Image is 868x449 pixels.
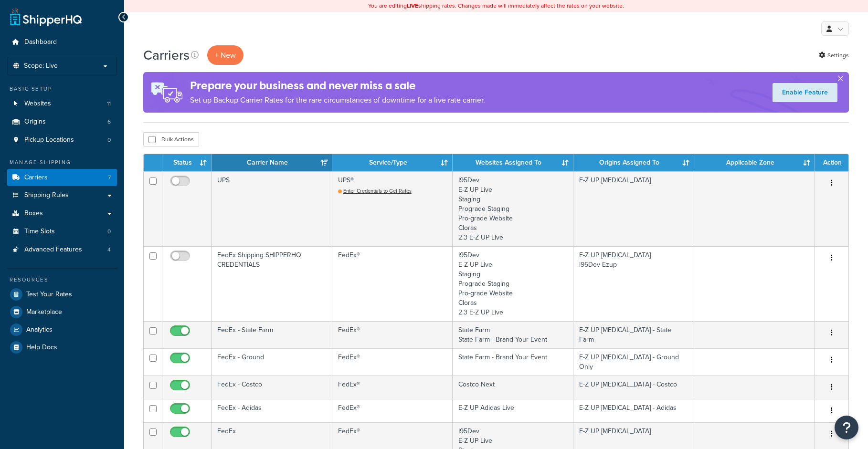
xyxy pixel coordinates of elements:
th: Applicable Zone: activate to sort column ascending [694,154,815,171]
span: Pickup Locations [24,136,74,144]
td: E-Z UP [MEDICAL_DATA] - Adidas [573,399,694,422]
span: Enter Credentials to Get Rates [343,187,412,195]
span: Websites [24,100,51,108]
div: Basic Setup [7,85,117,93]
td: E-Z UP [MEDICAL_DATA] - Costco [573,376,694,399]
li: Carriers [7,169,117,187]
img: ad-rules-rateshop-fe6ec290ccb7230408bd80ed9643f0289d75e0ffd9eb532fc0e269fcd187b520.png [143,72,190,113]
span: Advanced Features [24,246,82,254]
span: Scope: Live [24,62,58,70]
td: E-Z UP [MEDICAL_DATA] - Ground Only [573,348,694,376]
li: Advanced Features [7,241,117,259]
div: Manage Shipping [7,158,117,167]
th: Websites Assigned To: activate to sort column ascending [453,154,573,171]
td: FedEx - Adidas [212,399,332,422]
li: Websites [7,95,117,113]
td: State Farm State Farm - Brand Your Event [453,321,573,348]
span: Dashboard [24,38,57,46]
a: Test Your Rates [7,286,117,303]
button: + New [207,45,243,65]
a: Origins 6 [7,113,117,131]
td: I95Dev E-Z UP Live Staging Prograde Staging Pro-grade Website Cloras 2.3 E-Z UP Live [453,246,573,321]
td: Costco Next [453,376,573,399]
a: Time Slots 0 [7,223,117,240]
td: UPS® [332,171,453,246]
a: Advanced Features 4 [7,241,117,259]
td: FedEx - Costco [212,376,332,399]
a: Marketplace [7,303,117,321]
a: Analytics [7,321,117,338]
span: 0 [107,136,111,144]
h4: Prepare your business and never miss a sale [190,78,485,94]
div: Resources [7,276,117,284]
td: FedEx - State Farm [212,321,332,348]
td: FedEx® [332,376,453,399]
td: I95Dev E-Z UP Live Staging Prograde Staging Pro-grade Website Cloras 2.3 E-Z UP Live [453,171,573,246]
td: E-Z UP [MEDICAL_DATA] i95Dev Ezup [573,246,694,321]
li: Pickup Locations [7,131,117,149]
td: FedEx® [332,348,453,376]
td: E-Z UP [MEDICAL_DATA] [573,171,694,246]
li: Origins [7,113,117,131]
span: Test Your Rates [26,291,72,299]
span: Marketplace [26,308,62,316]
span: Analytics [26,326,53,334]
a: Websites 11 [7,95,117,113]
span: 4 [107,246,111,254]
span: 7 [108,174,111,182]
th: Service/Type: activate to sort column ascending [332,154,453,171]
span: 0 [107,228,111,236]
td: FedEx® [332,399,453,422]
a: Help Docs [7,339,117,356]
a: Dashboard [7,33,117,51]
p: Set up Backup Carrier Rates for the rare circumstances of downtime for a live rate carrier. [190,94,485,107]
span: Boxes [24,209,43,218]
a: Settings [819,49,849,62]
a: ShipperHQ Home [10,7,82,26]
td: UPS [212,171,332,246]
td: FedEx® [332,246,453,321]
th: Status: activate to sort column ascending [162,154,212,171]
span: 6 [107,118,111,126]
button: Bulk Actions [143,132,199,146]
span: Origins [24,118,46,126]
h1: Carriers [143,46,190,64]
a: Boxes [7,205,117,222]
span: Carriers [24,174,48,182]
td: FedEx® [332,321,453,348]
th: Carrier Name: activate to sort column ascending [212,154,332,171]
td: E-Z UP Adidas Live [453,399,573,422]
th: Action [815,154,848,171]
td: State Farm - Brand Your Event [453,348,573,376]
a: Carriers 7 [7,169,117,187]
span: Help Docs [26,344,57,352]
a: Enter Credentials to Get Rates [338,187,412,195]
span: Shipping Rules [24,191,69,199]
td: FedEx Shipping SHIPPERHQ CREDENTIALS [212,246,332,321]
td: FedEx - Ground [212,348,332,376]
a: Pickup Locations 0 [7,131,117,149]
button: Open Resource Center [835,416,858,439]
span: Time Slots [24,228,55,236]
span: 11 [107,100,111,108]
b: LIVE [407,1,418,10]
li: Time Slots [7,223,117,240]
a: Shipping Rules [7,187,117,204]
th: Origins Assigned To: activate to sort column ascending [573,154,694,171]
td: E-Z UP [MEDICAL_DATA] - State Farm [573,321,694,348]
a: Enable Feature [773,83,837,102]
